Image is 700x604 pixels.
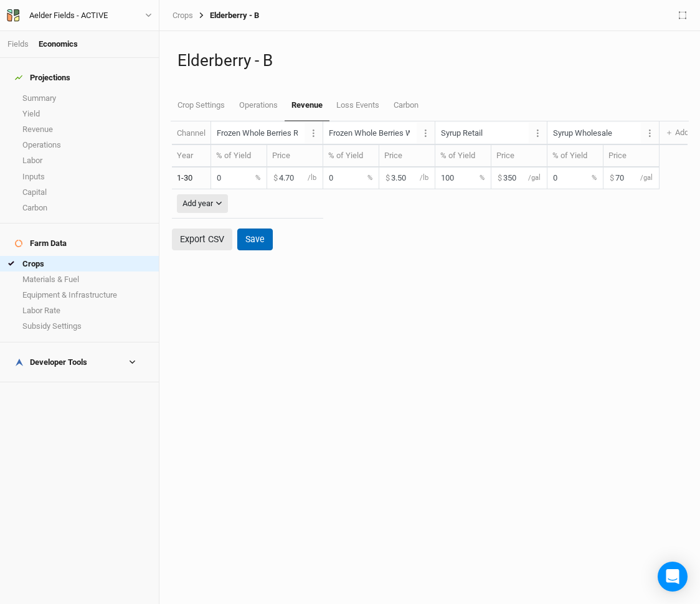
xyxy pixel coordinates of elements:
[171,90,232,120] a: Crop Settings
[592,173,597,183] label: %
[491,145,547,168] th: Price
[29,9,108,22] div: Aelder Fields - ACTIVE
[39,39,78,50] div: Economics
[177,194,228,213] button: Add year
[255,173,260,183] label: %
[640,173,653,183] label: /gal
[211,145,267,168] th: % of Yield
[7,39,29,49] a: Fields
[420,173,428,183] label: /lb
[610,172,614,183] label: $
[387,90,425,120] a: Carbon
[15,73,70,83] div: Projections
[172,168,211,189] td: 1-30
[15,238,67,248] div: Farm Data
[172,229,232,250] button: Export CSV
[182,197,213,210] div: Add year
[329,90,386,120] a: Loss Events
[237,229,273,250] button: Save
[379,145,435,168] th: Price
[603,145,660,168] th: Price
[177,51,682,70] h1: Elderberry - B
[435,145,491,168] th: % of Yield
[480,173,485,183] label: %
[6,9,153,22] button: Aelder Fields - ACTIVE
[172,145,211,168] th: Year
[193,11,259,21] div: Elderberry - B
[15,357,87,367] div: Developer Tools
[232,90,284,120] a: Operations
[173,11,193,21] a: Crops
[658,562,688,592] div: Open Intercom Messenger
[528,173,541,183] label: /gal
[323,145,379,168] th: % of Yield
[308,173,316,183] label: /lb
[7,350,151,375] h4: Developer Tools
[367,173,372,183] label: %
[172,121,211,144] th: Channel
[273,172,278,183] label: $
[547,145,603,168] th: % of Yield
[285,90,329,121] a: Revenue
[385,172,390,183] label: $
[267,145,323,168] th: Price
[498,172,502,183] label: $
